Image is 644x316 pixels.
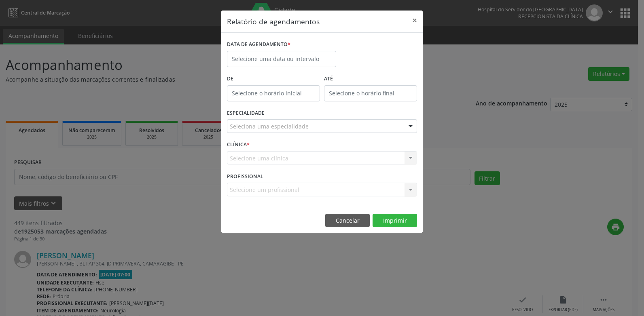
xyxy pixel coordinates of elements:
label: DATA DE AGENDAMENTO [227,38,290,51]
button: Cancelar [325,214,370,228]
label: PROFISSIONAL [227,170,263,183]
label: ESPECIALIDADE [227,107,265,120]
input: Selecione uma data ou intervalo [227,51,336,67]
span: Seleciona uma especialidade [230,122,309,131]
label: CLÍNICA [227,139,250,151]
button: Imprimir [373,214,417,228]
label: De [227,73,320,85]
input: Selecione o horário final [324,85,417,101]
button: Close [407,11,423,30]
h5: Relatório de agendamentos [227,16,320,27]
label: ATÉ [324,73,417,85]
input: Selecione o horário inicial [227,85,320,101]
